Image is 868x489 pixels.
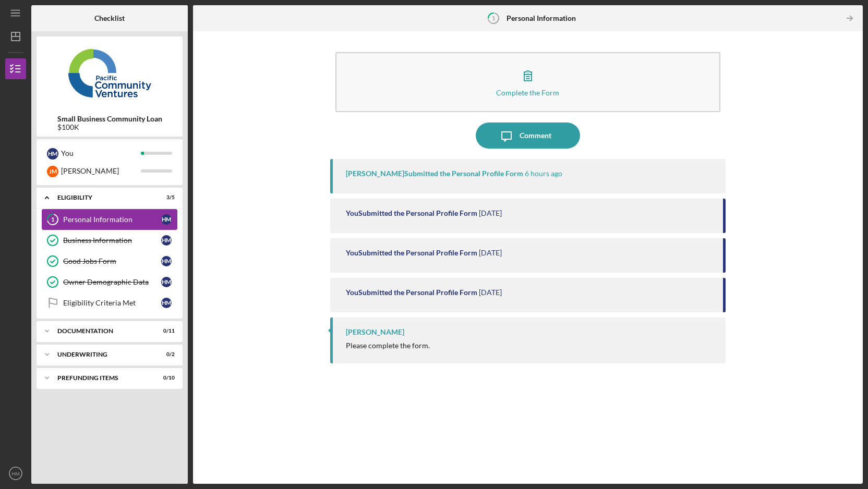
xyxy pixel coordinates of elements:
button: Complete the Form [335,52,720,112]
div: You Submitted the Personal Profile Form [346,249,477,257]
div: Underwriting [57,351,149,358]
time: 2025-08-14 16:47 [525,169,562,178]
time: 2025-08-11 01:23 [479,249,502,257]
a: Eligibility Criteria MetHM [42,292,177,313]
div: 3 / 5 [156,194,175,201]
time: 2025-08-11 03:22 [479,209,502,217]
div: Comment [520,123,551,149]
div: You Submitted the Personal Profile Form [346,209,477,217]
div: You Submitted the Personal Profile Form [346,288,477,297]
div: [PERSON_NAME] [346,328,404,336]
a: Good Jobs FormHM [42,251,177,272]
div: [PERSON_NAME] Submitted the Personal Profile Form [346,169,523,178]
div: Business Information [63,236,161,244]
div: 0 / 11 [156,328,175,334]
div: Good Jobs Form [63,257,161,265]
b: Checklist [94,14,125,22]
b: Personal Information [507,14,576,22]
a: 1Personal InformationHM [42,209,177,230]
b: Small Business Community Loan [57,115,162,123]
time: 2025-08-11 00:48 [479,288,502,297]
tspan: 1 [51,216,54,223]
div: Owner Demographic Data [63,278,161,286]
div: H M [161,256,172,266]
a: Owner Demographic DataHM [42,272,177,292]
div: You [61,144,141,162]
div: Documentation [57,328,149,334]
div: H M [161,235,172,246]
div: H M [161,298,172,308]
div: 0 / 10 [156,375,175,381]
a: Business InformationHM [42,230,177,251]
button: HM [5,463,26,484]
div: Complete the Form [496,89,559,96]
div: 0 / 2 [156,351,175,358]
div: [PERSON_NAME] [61,162,141,180]
div: Eligibility Criteria Met [63,299,161,307]
div: $100K [57,123,162,131]
div: J M [47,166,58,177]
div: H M [161,214,172,225]
div: H M [161,277,172,287]
div: H M [47,148,58,160]
button: Comment [476,123,580,149]
img: Product logo [37,42,183,104]
text: HM [12,471,20,476]
div: Please complete the form. [346,341,430,350]
div: Personal Information [63,215,161,224]
tspan: 1 [492,15,495,21]
div: Prefunding Items [57,375,149,381]
div: Eligibility [57,194,149,201]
